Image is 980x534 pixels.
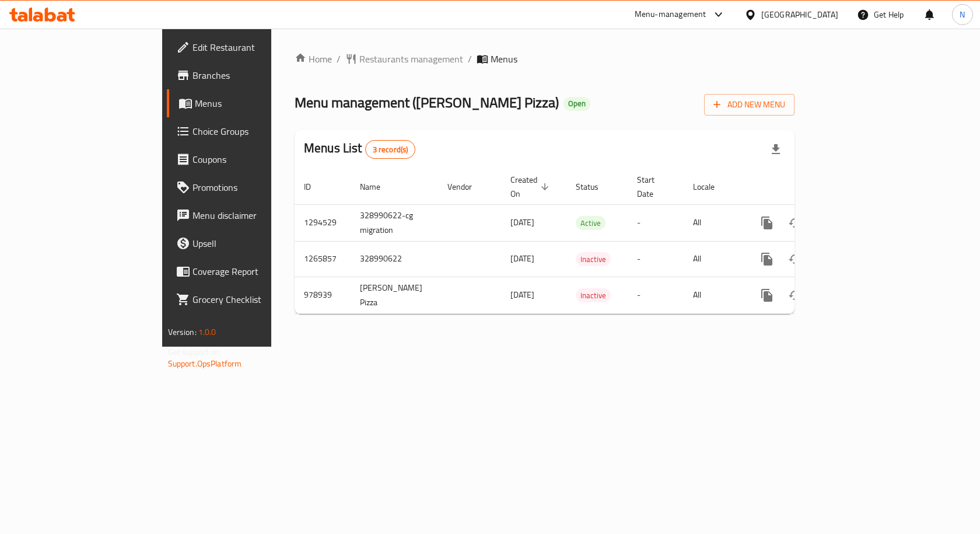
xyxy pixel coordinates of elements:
[753,245,781,273] button: more
[693,180,730,194] span: Locale
[628,241,684,277] td: -
[761,8,838,21] div: [GEOGRAPHIC_DATA]
[195,96,317,110] span: Menus
[628,277,684,313] td: -
[192,208,317,222] span: Menu disclaimer
[167,117,326,145] a: Choice Groups
[684,277,744,313] td: All
[345,52,463,66] a: Restaurants management
[510,173,552,201] span: Created On
[359,52,463,66] span: Restaurants management
[192,264,317,278] span: Coverage Report
[704,94,794,116] button: Add New Menu
[684,241,744,277] td: All
[167,61,326,89] a: Branches
[744,169,874,205] th: Actions
[167,229,326,257] a: Upsell
[510,287,534,302] span: [DATE]
[167,173,326,201] a: Promotions
[167,285,326,313] a: Grocery Checklist
[753,209,781,237] button: more
[563,97,590,111] div: Open
[192,68,317,82] span: Branches
[167,257,326,285] a: Coverage Report
[192,40,317,54] span: Edit Restaurant
[167,33,326,61] a: Edit Restaurant
[960,8,965,21] span: N
[168,356,242,371] a: Support.OpsPlatform
[576,252,611,266] div: Inactive
[192,292,317,306] span: Grocery Checklist
[198,324,216,340] span: 1.0.0
[781,281,809,309] button: Change Status
[576,217,605,230] span: Active
[576,289,611,302] span: Inactive
[491,52,517,66] span: Menus
[365,140,416,159] div: Total records count
[713,97,785,112] span: Add New Menu
[447,180,487,194] span: Vendor
[295,169,874,314] table: enhanced table
[192,236,317,250] span: Upsell
[510,251,534,266] span: [DATE]
[295,89,559,116] span: Menu management ( [PERSON_NAME] Pizza )
[781,245,809,273] button: Change Status
[468,52,472,66] li: /
[576,216,605,230] div: Active
[351,241,438,277] td: 328990622
[781,209,809,237] button: Change Status
[762,135,790,163] div: Export file
[167,201,326,229] a: Menu disclaimer
[576,180,614,194] span: Status
[753,281,781,309] button: more
[167,145,326,173] a: Coupons
[628,204,684,241] td: -
[576,253,611,266] span: Inactive
[304,180,326,194] span: ID
[192,180,317,194] span: Promotions
[637,173,670,201] span: Start Date
[192,124,317,138] span: Choice Groups
[351,277,438,313] td: [PERSON_NAME] Pizza
[337,52,341,66] li: /
[351,204,438,241] td: 328990622-cg migration
[295,52,794,66] nav: breadcrumb
[192,152,317,166] span: Coupons
[360,180,395,194] span: Name
[168,324,197,340] span: Version:
[684,204,744,241] td: All
[304,139,415,159] h2: Menus List
[168,344,222,360] span: Get support on:
[510,215,534,230] span: [DATE]
[366,144,415,155] span: 3 record(s)
[167,89,326,117] a: Menus
[563,99,590,109] span: Open
[635,8,706,22] div: Menu-management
